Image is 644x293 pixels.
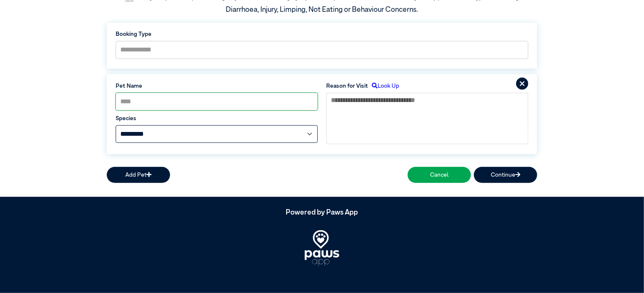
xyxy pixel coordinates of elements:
button: Continue [474,167,537,183]
button: Cancel [408,167,471,183]
label: Look Up [368,82,399,90]
label: Reason for Visit [326,82,368,90]
h5: Powered by Paws App [107,209,537,217]
img: PawsApp [305,230,339,266]
label: Booking Type [116,30,528,38]
label: Species [116,114,318,123]
button: Add Pet [107,167,170,183]
label: Pet Name [116,82,318,90]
